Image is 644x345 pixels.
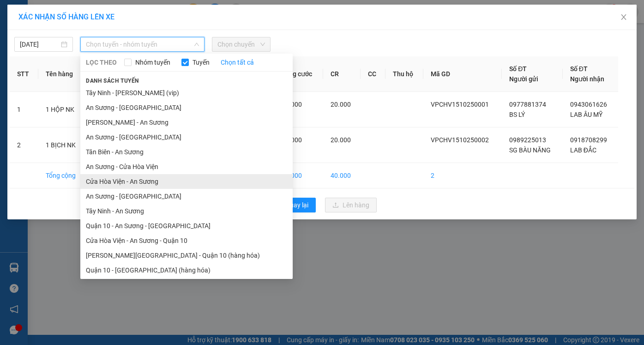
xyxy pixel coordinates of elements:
[73,41,113,47] span: Hotline: 19001152
[431,101,489,108] span: VPCHV1510250001
[80,204,293,218] li: Tây Ninh - An Sương
[38,127,86,163] td: 1 BỊCH NK
[285,200,308,210] span: Quay lại
[38,56,86,92] th: Tên hàng
[423,163,502,188] td: 2
[509,75,538,83] span: Người gửi
[80,263,293,278] li: Quận 10 - [GEOGRAPHIC_DATA] (hàng hóa)
[509,136,546,144] span: 0989225013
[509,65,527,73] span: Số ĐT
[80,174,293,189] li: Cửa Hòa Viện - An Sương
[570,75,604,83] span: Người nhận
[331,101,351,108] span: 20.000
[18,12,114,21] span: XÁC NHẬN SỐ HÀNG LÊN XE
[38,163,86,188] td: Tổng cộng
[194,42,199,47] span: down
[361,56,385,92] th: CC
[570,65,588,73] span: Số ĐT
[570,101,607,108] span: 0943061626
[132,57,174,67] span: Nhóm tuyến
[80,145,293,159] li: Tân Biên - An Sương
[80,189,293,204] li: An Sương - [GEOGRAPHIC_DATA]
[323,163,361,188] td: 40.000
[80,130,293,145] li: An Sương - [GEOGRAPHIC_DATA]
[431,136,489,144] span: VPCHV1510250002
[80,115,293,130] li: [PERSON_NAME] - An Sương
[38,92,86,127] td: 1 HỘP NK
[509,146,551,154] span: SG BÀU NĂNG
[10,56,38,92] th: STT
[217,37,265,51] span: Chọn chuyến
[611,5,637,30] button: Close
[73,15,124,26] span: Bến xe [GEOGRAPHIC_DATA]
[80,159,293,174] li: An Sương - Cửa Hòa Viện
[620,13,627,21] span: close
[189,57,213,67] span: Tuyến
[323,56,361,92] th: CR
[274,56,323,92] th: Tổng cước
[73,5,126,13] strong: ĐỒNG PHƯỚC
[331,136,351,144] span: 20.000
[509,111,525,118] span: BS LÝ
[570,111,602,118] span: LAB ÂU MỸ
[80,218,293,233] li: Quận 10 - An Sương - [GEOGRAPHIC_DATA]
[325,198,377,212] button: uploadLên hàng
[423,56,502,92] th: Mã GD
[385,56,423,92] th: Thu hộ
[80,248,293,263] li: [PERSON_NAME][GEOGRAPHIC_DATA] - Quận 10 (hàng hóa)
[80,85,293,100] li: Tây Ninh - [PERSON_NAME] (vip)
[86,37,199,51] span: Chọn tuyến - nhóm tuyến
[509,101,546,108] span: 0977881374
[80,77,144,85] span: Danh sách tuyến
[73,28,127,39] span: 01 Võ Văn Truyện, KP.1, Phường 2
[46,59,102,66] span: VPCHV1510250002
[3,67,56,73] span: In ngày:
[221,57,254,67] a: Chọn tất cả
[80,100,293,115] li: An Sương - [GEOGRAPHIC_DATA]
[86,57,117,67] span: LỌC THEO
[274,163,323,188] td: 40.000
[3,6,44,46] img: logo
[3,60,102,65] span: [PERSON_NAME]:
[80,233,293,248] li: Cửa Hòa Viện - An Sương - Quận 10
[20,39,59,49] input: 15/10/2025
[570,136,607,144] span: 0918708299
[10,92,38,127] td: 1
[570,146,596,154] span: LAB ĐẮC
[10,127,38,163] td: 2
[20,67,56,73] span: 08:14:29 [DATE]
[25,50,113,57] span: -----------------------------------------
